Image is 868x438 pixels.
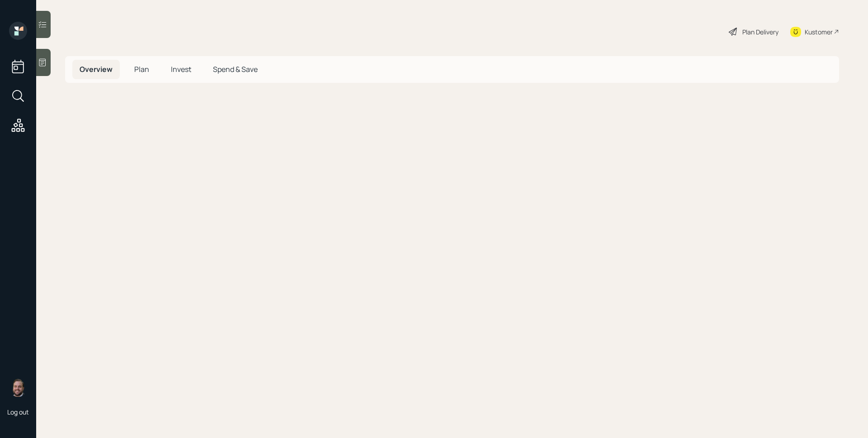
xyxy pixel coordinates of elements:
[742,27,778,37] div: Plan Delivery
[213,64,258,74] span: Spend & Save
[134,64,149,74] span: Plan
[9,379,27,397] img: james-distasi-headshot.png
[80,64,113,74] span: Overview
[7,408,29,416] div: Log out
[805,27,833,37] div: Kustomer
[171,64,191,74] span: Invest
